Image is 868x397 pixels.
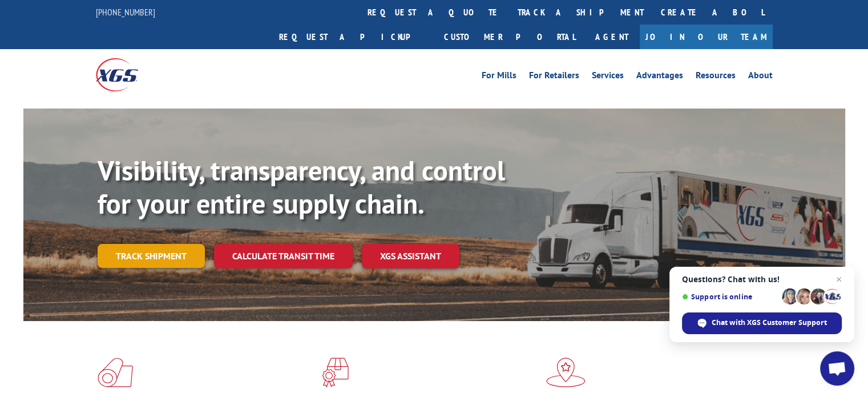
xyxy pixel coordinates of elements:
b: Visibility, transparency, and control for your entire supply chain. [98,153,505,221]
a: Track shipment [98,244,205,268]
span: Questions? Chat with us! [682,275,842,284]
a: Services [592,71,624,83]
a: Agent [584,25,640,49]
a: Open chat [820,351,854,386]
a: Join Our Team [640,25,773,49]
img: xgs-icon-flagship-distribution-model-red [546,358,586,387]
a: Customer Portal [435,25,584,49]
a: Calculate transit time [214,244,353,268]
span: Chat with XGS Customer Support [682,312,842,334]
a: For Mills [482,71,516,83]
a: Request a pickup [271,25,435,49]
a: XGS ASSISTANT [362,244,459,268]
img: xgs-icon-total-supply-chain-intelligence-red [98,358,133,387]
a: For Retailers [529,71,579,83]
a: About [748,71,773,83]
span: Chat with XGS Customer Support [712,318,827,328]
a: Resources [696,71,736,83]
a: Advantages [636,71,683,83]
span: Support is online [682,292,778,301]
a: [PHONE_NUMBER] [96,6,155,18]
img: xgs-icon-focused-on-flooring-red [322,358,349,387]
